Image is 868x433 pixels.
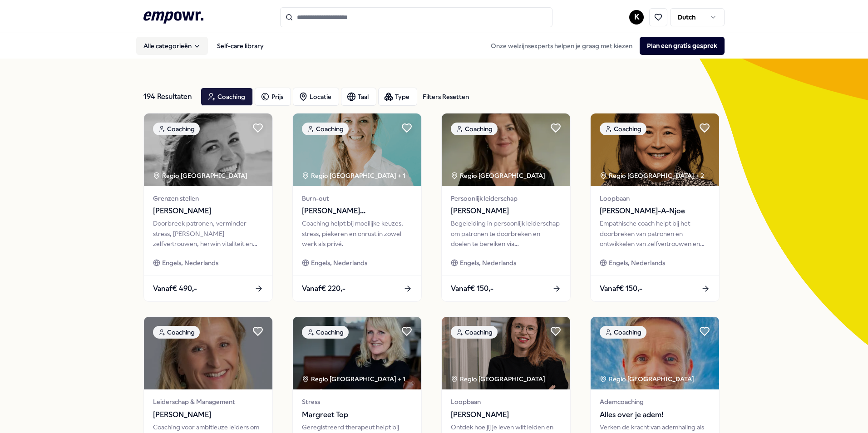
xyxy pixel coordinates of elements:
[153,218,263,249] div: Doorbreek patronen, verminder stress, [PERSON_NAME] zelfvertrouwen, herwin vitaliteit en kies voo...
[302,409,412,421] span: Margreet Top
[292,113,422,302] a: package imageCoachingRegio [GEOGRAPHIC_DATA] + 1Burn-out[PERSON_NAME][GEOGRAPHIC_DATA]Coaching he...
[280,7,552,27] input: Search for products, categories or subcategories
[302,218,412,249] div: Coaching helpt bij moeilijke keuzes, stress, piekeren en onrust in zowel werk als privé.
[153,193,263,203] span: Grenzen stellen
[210,37,271,55] a: Self-care library
[153,123,200,135] div: Coaching
[136,37,271,55] nav: Main
[600,218,710,249] div: Empathische coach helpt bij het doorbreken van patronen en ontwikkelen van zelfvertrouwen en inne...
[451,374,547,384] div: Regio [GEOGRAPHIC_DATA]
[144,317,272,389] img: package image
[591,113,719,186] img: package image
[341,88,376,106] button: Taal
[600,171,704,181] div: Regio [GEOGRAPHIC_DATA] + 2
[153,171,249,181] div: Regio [GEOGRAPHIC_DATA]
[293,113,421,186] img: package image
[451,397,561,407] span: Loopbaan
[600,123,646,135] div: Coaching
[591,317,719,389] img: package image
[153,283,197,295] span: Vanaf € 490,-
[302,397,412,407] span: Stress
[302,374,405,384] div: Regio [GEOGRAPHIC_DATA] + 1
[609,258,665,268] span: Engels, Nederlands
[451,283,493,295] span: Vanaf € 150,-
[441,113,571,302] a: package imageCoachingRegio [GEOGRAPHIC_DATA] Persoonlijk leiderschap[PERSON_NAME]Begeleiding in p...
[451,409,561,421] span: [PERSON_NAME]
[600,283,642,295] span: Vanaf € 150,-
[201,88,253,106] button: Coaching
[378,88,417,106] button: Type
[153,397,263,407] span: Leiderschap & Management
[255,88,291,106] button: Prijs
[600,374,695,384] div: Regio [GEOGRAPHIC_DATA]
[600,397,710,407] span: Ademcoaching
[302,326,349,339] div: Coaching
[302,123,349,135] div: Coaching
[153,205,263,217] span: [PERSON_NAME]
[302,171,405,181] div: Regio [GEOGRAPHIC_DATA] + 1
[136,37,208,55] button: Alle categorieën
[629,10,644,25] button: K
[451,205,561,217] span: [PERSON_NAME]
[600,193,710,203] span: Loopbaan
[590,113,720,302] a: package imageCoachingRegio [GEOGRAPHIC_DATA] + 2Loopbaan[PERSON_NAME]-A-NjoeEmpathische coach hel...
[143,113,273,302] a: package imageCoachingRegio [GEOGRAPHIC_DATA] Grenzen stellen[PERSON_NAME]Doorbreek patronen, verm...
[144,113,272,186] img: package image
[600,205,710,217] span: [PERSON_NAME]-A-Njoe
[302,193,412,203] span: Burn-out
[451,326,498,339] div: Coaching
[640,37,725,55] button: Plan een gratis gesprek
[302,283,345,295] span: Vanaf € 220,-
[293,317,421,389] img: package image
[293,88,339,106] button: Locatie
[451,123,498,135] div: Coaching
[442,113,570,186] img: package image
[483,37,725,55] div: Onze welzijnsexperts helpen je graag met kiezen
[600,326,646,339] div: Coaching
[460,258,516,268] span: Engels, Nederlands
[162,258,218,268] span: Engels, Nederlands
[153,409,263,421] span: [PERSON_NAME]
[302,205,412,217] span: [PERSON_NAME][GEOGRAPHIC_DATA]
[451,171,547,181] div: Regio [GEOGRAPHIC_DATA]
[451,193,561,203] span: Persoonlijk leiderschap
[600,409,710,421] span: Alles over je adem!
[311,258,367,268] span: Engels, Nederlands
[451,218,561,249] div: Begeleiding in persoonlijk leiderschap om patronen te doorbreken en doelen te bereiken via bewust...
[153,326,200,339] div: Coaching
[442,317,570,389] img: package image
[423,92,469,102] div: Filters Resetten
[143,88,193,106] div: 194 Resultaten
